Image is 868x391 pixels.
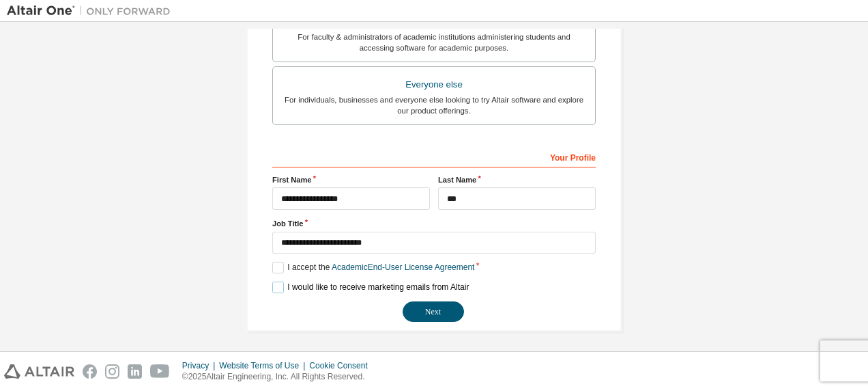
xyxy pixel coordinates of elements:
[272,262,474,273] label: I accept the
[272,146,596,167] div: Your Profile
[281,94,587,116] div: For individuals, businesses and everyone else looking to try Altair software and explore our prod...
[105,364,119,379] img: instagram.svg
[281,75,587,94] div: Everyone else
[281,31,587,53] div: For faculty & administrators of academic institutions administering students and accessing softwa...
[403,301,464,322] button: Next
[309,360,375,371] div: Cookie Consent
[128,364,142,379] img: linkedin.svg
[83,364,97,379] img: facebook.svg
[182,360,219,371] div: Privacy
[7,4,177,18] img: Altair One
[150,364,170,379] img: youtube.svg
[4,364,74,379] img: altair_logo.svg
[272,218,596,229] label: Job Title
[182,371,376,383] p: © 2025 Altair Engineering, Inc. All Rights Reserved.
[219,360,309,371] div: Website Terms of Use
[438,174,596,185] label: Last Name
[332,262,474,272] a: Academic End-User License Agreement
[272,282,469,293] label: I would like to receive marketing emails from Altair
[272,174,430,185] label: First Name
